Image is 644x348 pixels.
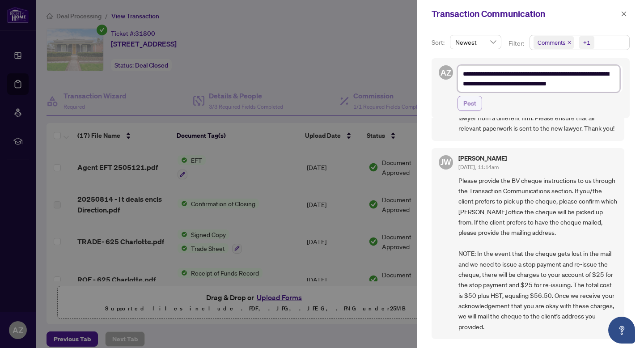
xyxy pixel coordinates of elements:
[538,38,565,47] span: Comments
[458,155,507,161] h5: [PERSON_NAME]
[441,156,451,168] span: JW
[458,96,482,111] button: Post
[463,96,476,110] span: Post
[534,36,574,49] span: Comments
[455,35,496,49] span: Newest
[432,7,618,21] div: Transaction Communication
[621,11,627,17] span: close
[583,38,590,47] div: +1
[508,38,525,48] p: Filter:
[567,40,572,45] span: close
[432,38,446,47] p: Sort:
[458,175,617,332] span: Please provide the BV cheque instructions to us through the Transaction Communications section. I...
[441,66,451,79] span: AZ
[608,317,635,344] button: Open asap
[458,164,499,170] span: [DATE], 11:14am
